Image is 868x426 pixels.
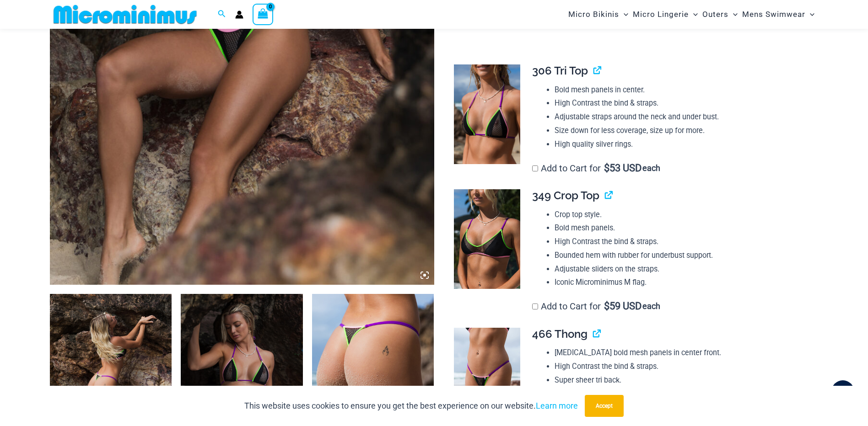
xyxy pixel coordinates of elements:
label: Add to Cart for [532,163,660,174]
span: Menu Toggle [728,3,738,26]
li: High Contrast the bind & straps. [555,235,811,249]
span: $ [604,300,609,312]
span: each [642,302,660,311]
li: Super sheer tri back. [555,373,811,387]
a: Mens SwimwearMenu ToggleMenu Toggle [740,3,817,26]
input: Add to Cart for$59 USD each [532,304,538,309]
span: 466 Thong [532,327,588,341]
li: High Contrast the bind & straps. [555,96,811,110]
li: High Contrast the bind & straps. [555,360,811,373]
label: Add to Cart for [532,301,660,312]
span: each [642,164,660,173]
a: Account icon link [235,11,243,19]
span: Menu Toggle [689,3,698,26]
span: 53 USD [604,164,642,173]
li: Bold mesh panels in center. [555,83,811,97]
a: View Shopping Cart, empty [253,4,274,25]
button: Accept [585,395,624,417]
li: Size down for less coverage, size up for more. [555,124,811,138]
span: $ [604,162,609,174]
nav: Site Navigation [565,1,819,27]
a: Search icon link [218,9,226,20]
p: This website uses cookies to ensure you get the best experience on our website. [244,399,578,413]
span: Outers [702,3,728,26]
li: Bold mesh panels. [555,221,811,235]
input: Add to Cart for$53 USD each [532,165,538,171]
span: Micro Bikinis [568,3,619,26]
span: 59 USD [604,302,642,311]
span: Micro Lingerie [633,3,689,26]
span: 349 Crop Top [532,189,599,202]
li: Crop top style. [555,208,811,222]
a: Micro LingerieMenu ToggleMenu Toggle [631,3,700,26]
img: Reckless Neon Crush Black Neon 349 Crop Top [454,189,520,289]
span: Menu Toggle [619,3,628,26]
li: Iconic Microminimus M flag. [555,276,811,289]
li: Adjustable sliders on the straps. [555,262,811,276]
span: 306 Tri Top [532,64,588,77]
a: Micro BikinisMenu ToggleMenu Toggle [566,3,631,26]
img: MM SHOP LOGO FLAT [50,4,200,25]
li: [MEDICAL_DATA] bold mesh panels in center front. [555,346,811,360]
span: Mens Swimwear [742,3,805,26]
li: High quality silver rings. [555,138,811,151]
a: Learn more [536,401,578,410]
img: Reckless Neon Crush Black Neon 306 Tri Top [454,64,520,164]
li: Bounded hem with rubber for underbust support. [555,249,811,262]
span: Menu Toggle [805,3,814,26]
li: Adjustable straps around the neck and under bust. [555,110,811,124]
a: OutersMenu ToggleMenu Toggle [700,3,740,26]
